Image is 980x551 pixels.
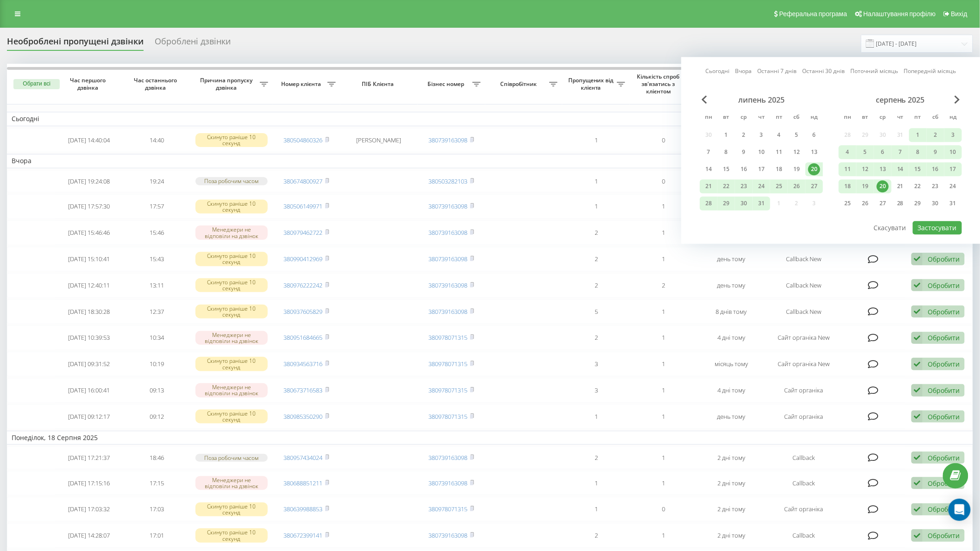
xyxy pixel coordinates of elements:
div: 15 [912,163,924,175]
div: 2 [738,129,750,141]
td: 3 [562,352,630,376]
span: Час останнього дзвінка [131,77,183,91]
div: 1 [912,129,924,141]
div: 2 [930,129,942,141]
div: 1 [720,129,732,141]
div: 23 [738,180,750,192]
div: 29 [912,197,924,209]
td: 2 [562,220,630,245]
td: Сайт органіка [765,497,842,521]
a: 380979462722 [284,228,323,237]
a: 380739163098 [429,453,468,462]
div: 21 [703,180,715,192]
td: 17:57 [123,194,190,219]
td: [DATE] 17:03:32 [55,497,123,521]
td: 2 дні тому [697,497,765,521]
td: 0 [630,497,697,521]
a: 380672399141 [284,531,323,539]
div: 26 [859,197,871,209]
td: 1 [630,378,697,403]
div: 31 [755,197,767,209]
td: 0 [630,170,697,193]
button: Обрати всі [13,79,60,89]
div: ср 9 лип 2025 р. [735,145,753,159]
a: Сьогодні [706,67,730,76]
a: 380739163098 [429,307,468,316]
div: Open Intercom Messenger [949,499,971,521]
td: 1 [562,497,630,521]
div: 19 [859,180,871,192]
div: 11 [773,146,785,158]
div: Менеджери не відповіли на дзвінок [195,331,268,345]
td: [DATE] 17:15:16 [55,471,123,496]
div: вт 1 лип 2025 р. [717,128,735,142]
div: 27 [877,197,889,209]
td: місяць тому [697,352,765,376]
td: 2 [562,247,630,271]
td: 1 [562,471,630,496]
div: пт 15 серп 2025 р. [909,162,927,176]
div: 12 [791,146,803,158]
div: чт 7 серп 2025 р. [892,145,909,159]
td: Callback [765,471,842,496]
div: 8 [720,146,732,158]
td: [PERSON_NAME] [340,128,418,153]
div: пн 7 лип 2025 р. [700,145,717,159]
div: нд 31 серп 2025 р. [944,196,962,210]
div: 29 [720,197,732,209]
td: 5 [562,300,630,324]
div: чт 10 лип 2025 р. [753,145,770,159]
td: Callback [765,447,842,469]
div: пн 21 лип 2025 р. [700,179,717,193]
div: ср 30 лип 2025 р. [735,196,753,210]
td: Сайт органіка New [765,325,842,350]
td: [DATE] 15:10:41 [55,247,123,271]
td: [DATE] 19:24:08 [55,170,123,193]
td: 3 [562,378,630,403]
a: 380978071315 [429,412,468,421]
div: 4 [842,146,854,158]
div: 6 [808,129,820,141]
a: 380504860326 [284,136,323,144]
span: Реферальна програма [779,10,848,18]
td: Сайт органіка [765,378,842,403]
div: Поза робочим часом [195,177,268,185]
div: 19 [791,163,803,175]
div: нд 24 серп 2025 р. [944,179,962,193]
div: Обробити [928,255,960,263]
div: пн 14 лип 2025 р. [700,162,717,176]
div: 16 [738,163,750,175]
div: нд 6 лип 2025 р. [805,128,823,142]
abbr: понеділок [841,111,854,125]
td: [DATE] 10:39:53 [55,325,123,350]
div: 15 [720,163,732,175]
div: 16 [930,163,942,175]
button: Застосувати [913,221,962,234]
div: 18 [842,180,854,192]
div: 8 [912,146,924,158]
td: 1 [630,220,697,245]
div: пн 25 серп 2025 р. [839,196,856,210]
span: Бізнес номер [422,80,472,88]
div: 30 [738,197,750,209]
div: 13 [808,146,820,158]
div: 12 [859,163,871,175]
a: 380739163098 [429,202,468,210]
div: пт 29 серп 2025 р. [909,196,927,210]
div: 28 [894,197,906,209]
a: 380985350290 [284,412,323,421]
div: вт 29 лип 2025 р. [717,196,735,210]
div: Обробити [928,360,960,368]
div: 3 [947,129,959,141]
td: 8 днів тому [697,300,765,324]
span: Налаштування профілю [863,10,936,18]
div: пн 4 серп 2025 р. [839,145,856,159]
td: 1 [630,404,697,429]
div: 18 [773,163,785,175]
td: Callback New [765,300,842,324]
div: 22 [912,180,924,192]
td: Callback New [765,247,842,271]
td: 1 [630,194,697,219]
div: пт 25 лип 2025 р. [770,179,788,193]
td: Вчора [7,154,973,168]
